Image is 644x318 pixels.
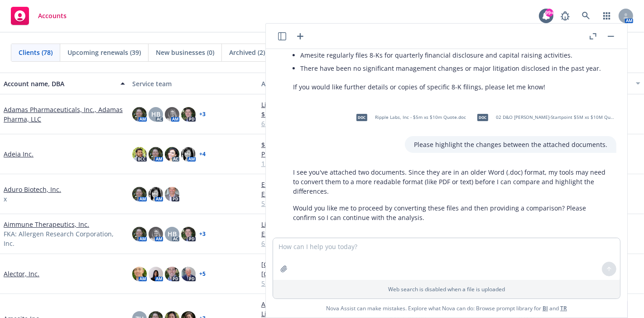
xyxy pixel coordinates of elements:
img: photo [181,107,196,122]
a: 6 more [261,239,383,248]
a: BI [543,304,548,312]
img: photo [165,267,179,281]
img: photo [165,107,179,122]
a: [GEOGRAPHIC_DATA]/AL001-CS-302 [261,259,383,269]
div: Active policies [261,79,383,88]
a: TR [560,304,567,312]
span: doc [477,114,488,121]
span: New businesses (0) [156,48,214,57]
a: + 4 [199,152,206,157]
a: Excess (LAYER 2) | $5M xs $10M D&O [261,180,383,189]
span: doc [356,114,367,121]
a: Adamas Pharmaceuticals, Inc., Adamas Pharma, LLC [4,105,125,124]
a: Adeia Inc. [4,149,34,159]
div: docRipple Labs, Inc - $5m xs $10m Quote.doc [351,106,468,129]
a: Accounts [7,3,70,29]
img: photo [132,107,147,122]
div: Account name, DBA [4,79,115,88]
a: Alector, Inc. [4,269,39,279]
img: photo [181,267,196,281]
span: 02 D&O [PERSON_NAME]-Startpoint $5M xs $10M Quote.doc [496,114,615,120]
span: HB [151,109,160,119]
img: photo [181,227,196,241]
span: Ripple Labs, Inc - $5m xs $10m Quote.doc [375,114,466,120]
div: doc02 D&O [PERSON_NAME]-Startpoint $5M xs $10M Quote.doc [471,106,616,129]
a: Switch app [598,7,616,25]
span: Accounts [38,12,67,20]
img: photo [132,187,147,201]
a: + 3 [199,112,206,117]
img: photo [132,227,147,241]
img: photo [149,187,163,201]
a: Search [577,7,595,25]
span: x [4,194,7,204]
a: Excess (LAYER 4) | $5M xs $20M [261,189,383,199]
li: Amesite regularly files 8-Ks for quarterly financial disclosure and capital raising activities. [300,49,607,62]
span: Clients (78) [19,48,53,57]
span: HB [168,229,177,239]
span: Archived (2) [229,48,265,57]
a: Primary | $5M ex $20M [261,149,383,159]
img: photo [132,267,147,281]
a: Aduro Biotech, Inc. [4,185,61,194]
p: Please highlight the changes between the attached documents. [414,140,607,149]
span: Nova Assist can make mistakes. Explore what Nova can do: Browse prompt library for and [326,299,567,318]
p: Web search is disabled when a file is uploaded [279,285,615,293]
p: I see you've attached two documents. Since they are in an older Word (.doc) format, my tools may ... [293,167,607,196]
img: photo [165,187,179,201]
a: $2M Crime $5M Fid [261,140,383,149]
a: 52 more [261,279,383,288]
a: Report a Bug [556,7,574,25]
img: photo [149,227,163,241]
a: Aimmune Therapeutics, Inc. [4,220,89,229]
li: There have been no significant management changes or major litigation disclosed in the past year. [300,62,607,75]
a: + 5 [199,271,206,277]
img: photo [149,147,163,161]
a: License bond | MS Board of Pharmacy [261,100,383,109]
a: License bond | NV Pharmacy Bond [261,220,383,229]
img: photo [181,147,196,161]
span: FKA: Allergen Research Corporation, Inc. [4,229,125,248]
a: 12 more [261,159,383,168]
div: Service team [132,79,254,88]
a: [GEOGRAPHIC_DATA]/AL001-CS-302 [261,269,383,279]
a: 6 more [261,119,383,128]
a: 5 more [261,199,383,208]
p: If you would like further details or copies of specific 8-K filings, please let me know! [293,82,607,92]
span: Upcoming renewals (39) [67,48,141,57]
button: Service team [129,73,257,94]
p: Would you like me to proceed by converting these files and then providing a comparison? Please co... [293,203,607,222]
button: Active policies [258,73,386,94]
div: 99+ [545,7,553,15]
a: Excess (LAYER 1) | $5M xs $5M D&O [261,229,383,239]
img: photo [132,147,147,161]
a: $5M D&O [261,109,383,119]
img: photo [149,267,163,281]
img: photo [165,147,179,161]
a: + 3 [199,231,206,237]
